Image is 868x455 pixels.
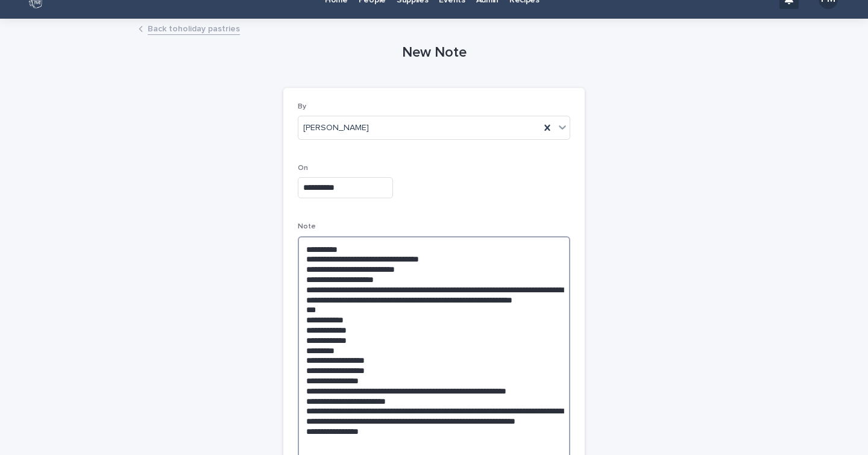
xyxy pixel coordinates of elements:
a: Back toholiday pastries [148,21,240,35]
span: Note [298,223,316,230]
h1: New Note [283,44,585,61]
span: By [298,103,306,110]
span: [PERSON_NAME] [303,122,369,134]
span: On [298,165,308,172]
